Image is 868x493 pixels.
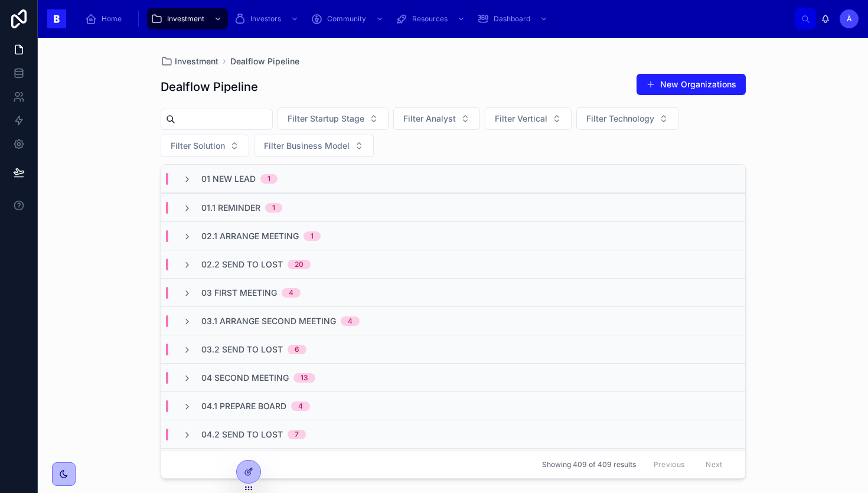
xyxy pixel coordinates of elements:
[289,288,293,298] div: 4
[201,372,289,384] span: 04 Second Meeting
[147,8,228,30] a: Investment
[327,14,366,24] span: Community
[201,315,336,327] span: 03.1 Arrange Second Meeting
[393,107,480,130] button: Select Button
[295,345,299,354] div: 6
[295,430,299,439] div: 7
[403,113,456,125] span: Filter Analyst
[586,113,654,125] span: Filter Technology
[175,55,218,67] span: Investment
[392,8,471,30] a: Resources
[171,140,225,152] span: Filter Solution
[47,9,66,28] img: App logo
[230,8,305,30] a: Investors
[230,55,299,67] a: Dealflow Pipeline
[76,6,795,32] div: scrollable content
[474,8,554,30] a: Dashboard
[542,460,636,469] span: Showing 409 of 409 results
[201,287,277,299] span: 03 First Meeting
[295,260,304,269] div: 20
[201,400,286,412] span: 04.1 Prepare Board
[201,230,299,242] span: 02.1 Arrange Meeting
[485,107,572,130] button: Select Button
[264,140,350,152] span: Filter Business Model
[298,401,303,411] div: 4
[102,14,122,24] span: Home
[201,202,260,214] span: 01.1 Reminder
[278,107,389,130] button: Select Button
[201,429,283,440] span: 04.2 Send to Lost
[412,14,448,24] span: Resources
[161,135,249,157] button: Select Button
[494,14,530,24] span: Dashboard
[161,79,258,95] h1: Dealflow Pipeline
[161,55,218,67] a: Investment
[201,259,283,270] span: 02.2 Send To Lost
[81,8,130,30] a: Home
[307,8,390,30] a: Community
[637,74,746,95] button: New Organizations
[254,135,374,157] button: Select Button
[301,373,308,383] div: 13
[288,113,364,125] span: Filter Startup Stage
[272,203,275,213] div: 1
[348,316,353,326] div: 4
[201,344,283,355] span: 03.2 Send to Lost
[201,173,256,185] span: 01 New Lead
[250,14,281,24] span: Investors
[576,107,678,130] button: Select Button
[847,14,852,24] span: À
[167,14,204,24] span: Investment
[267,174,270,184] div: 1
[495,113,547,125] span: Filter Vertical
[311,231,314,241] div: 1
